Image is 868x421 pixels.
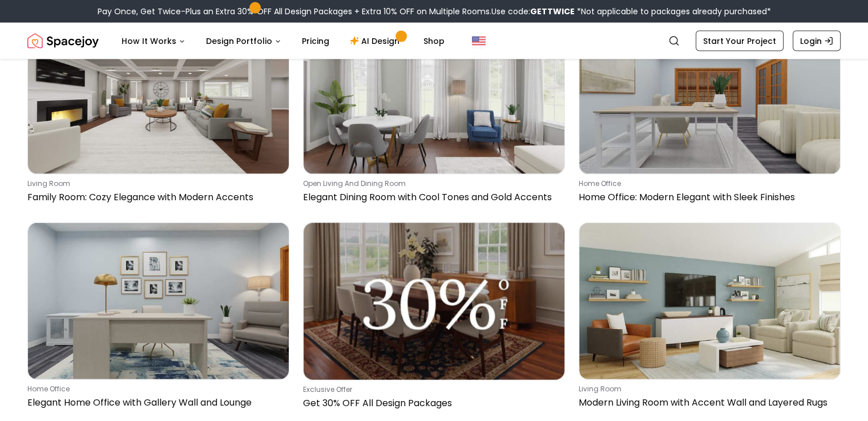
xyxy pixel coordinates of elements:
p: Modern Living Room with Accent Wall and Layered Rugs [579,396,836,410]
img: Elegant Home Office with Gallery Wall and Lounge [28,223,289,379]
a: Login [793,31,841,51]
nav: Global [27,23,841,59]
img: Modern Living Room with Accent Wall and Layered Rugs [579,223,840,379]
a: Family Room: Cozy Elegance with Modern Accentsliving roomFamily Room: Cozy Elegance with Modern A... [27,17,289,209]
p: Elegant Dining Room with Cool Tones and Gold Accents [303,191,560,204]
a: Get 30% OFF All Design PackagesExclusive OfferGet 30% OFF All Design Packages [303,222,565,415]
p: Get 30% OFF All Design Packages [303,396,560,410]
a: Pricing [293,30,338,52]
span: *Not applicable to packages already purchased* [575,6,771,17]
a: Shop [414,30,454,52]
button: How It Works [112,30,195,52]
p: open living and dining room [303,179,560,188]
a: Spacejoy [27,30,99,52]
p: living room [579,384,836,394]
img: Family Room: Cozy Elegance with Modern Accents [28,18,289,174]
div: Pay Once, Get Twice-Plus an Extra 30% OFF All Design Packages + Extra 10% OFF on Multiple Rooms. [98,6,771,17]
img: Home Office: Modern Elegant with Sleek Finishes [579,18,840,174]
a: Home Office: Modern Elegant with Sleek Finisheshome officeHome Office: Modern Elegant with Sleek ... [579,17,841,209]
a: Elegant Dining Room with Cool Tones and Gold Accentsopen living and dining roomElegant Dining Roo... [303,17,565,209]
a: AI Design [341,30,412,52]
p: home office [579,179,836,188]
nav: Main [112,30,454,52]
p: home office [27,384,285,394]
b: GETTWICE [530,6,575,17]
button: Design Portfolio [197,30,290,52]
p: Exclusive Offer [303,385,560,394]
span: Use code: [491,6,575,17]
a: Modern Living Room with Accent Wall and Layered Rugsliving roomModern Living Room with Accent Wal... [579,222,841,415]
img: United States [472,34,486,48]
a: Start Your Project [696,31,784,51]
img: Spacejoy Logo [27,30,99,52]
p: Family Room: Cozy Elegance with Modern Accents [27,191,285,204]
p: living room [27,179,285,188]
img: Elegant Dining Room with Cool Tones and Gold Accents [304,18,564,174]
p: Elegant Home Office with Gallery Wall and Lounge [27,396,285,410]
img: Get 30% OFF All Design Packages [304,223,564,380]
p: Home Office: Modern Elegant with Sleek Finishes [579,191,836,204]
a: Elegant Home Office with Gallery Wall and Loungehome officeElegant Home Office with Gallery Wall ... [27,222,289,415]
